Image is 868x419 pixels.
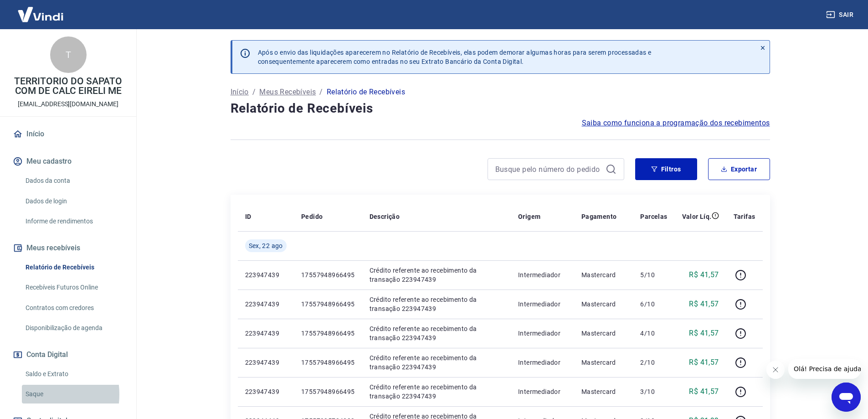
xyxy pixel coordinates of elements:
[689,299,719,310] p: R$ 41,57
[5,6,77,14] span: Olá! Precisa de ajuda?
[258,48,652,66] p: Após o envio das liquidações aparecerem no Relatório de Recebíveis, elas podem demorar algumas ho...
[18,99,118,109] p: [EMAIL_ADDRESS][DOMAIN_NAME]
[689,357,719,368] p: R$ 41,57
[231,87,249,98] a: Início
[22,299,125,317] a: Contratos com credores
[7,77,129,96] p: TERRITORIO DO SAPATO COM DE CALC EIRELI ME
[682,212,712,221] p: Valor Líq.
[301,212,323,221] p: Pedido
[301,329,355,338] p: 17557948966495
[689,269,719,280] p: R$ 41,57
[245,329,287,338] p: 223947439
[245,212,252,221] p: ID
[11,238,125,258] button: Meus recebíveis
[766,361,785,379] iframe: Fechar mensagem
[245,270,287,279] p: 223947439
[788,359,861,379] iframe: Mensagem da empresa
[22,192,125,211] a: Dados de login
[495,162,602,176] input: Busque pelo número do pedido
[581,300,626,309] p: Mastercard
[832,383,861,412] iframe: Botão para abrir a janela de mensagens
[50,36,87,73] div: T
[245,387,287,396] p: 223947439
[581,212,617,221] p: Pagamento
[327,87,405,98] p: Relatório de Recebíveis
[370,324,503,342] p: Crédito referente ao recebimento da transação 223947439
[370,353,503,372] p: Crédito referente ao recebimento da transação 223947439
[518,358,567,367] p: Intermediador
[581,329,626,338] p: Mastercard
[245,358,287,367] p: 223947439
[635,158,697,180] button: Filtros
[301,300,355,309] p: 17557948966495
[370,295,503,313] p: Crédito referente ao recebimento da transação 223947439
[518,387,567,396] p: Intermediador
[518,300,567,309] p: Intermediador
[11,124,125,144] a: Início
[22,212,125,231] a: Informe de rendimentos
[518,212,540,221] p: Origem
[301,270,355,279] p: 17557948966495
[11,0,70,28] img: Vindi
[301,387,355,396] p: 17557948966495
[581,387,626,396] p: Mastercard
[370,266,503,284] p: Crédito referente ao recebimento da transação 223947439
[708,158,770,180] button: Exportar
[22,385,125,403] a: Saque
[319,87,323,98] p: /
[370,212,400,221] p: Descrição
[22,278,125,297] a: Recebíveis Futuros Online
[581,270,626,279] p: Mastercard
[22,365,125,383] a: Saldo e Extrato
[582,118,770,129] a: Saiba como funciona a programação dos recebimentos
[581,358,626,367] p: Mastercard
[245,300,287,309] p: 223947439
[689,328,719,339] p: R$ 41,57
[22,258,125,277] a: Relatório de Recebíveis
[252,87,256,98] p: /
[11,345,125,365] button: Conta Digital
[640,212,667,221] p: Parcelas
[640,270,667,279] p: 5/10
[734,212,755,221] p: Tarifas
[11,151,125,171] button: Meu cadastro
[689,386,719,397] p: R$ 41,57
[640,300,667,309] p: 6/10
[518,270,567,279] p: Intermediador
[640,387,667,396] p: 3/10
[640,358,667,367] p: 2/10
[301,358,355,367] p: 17557948966495
[824,6,857,23] button: Sair
[22,319,125,337] a: Disponibilização de agenda
[640,329,667,338] p: 4/10
[22,171,125,190] a: Dados da conta
[370,383,503,401] p: Crédito referente ao recebimento da transação 223947439
[249,241,283,250] span: Sex, 22 ago
[518,329,567,338] p: Intermediador
[231,99,770,118] h4: Relatório de Recebíveis
[259,87,316,98] a: Meus Recebíveis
